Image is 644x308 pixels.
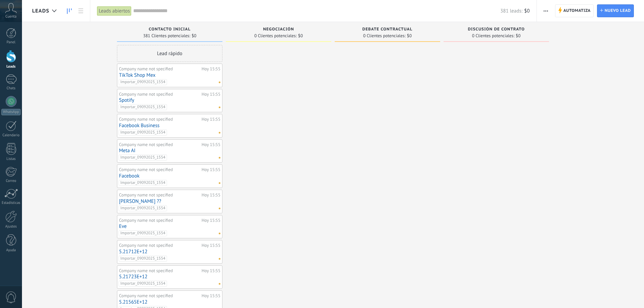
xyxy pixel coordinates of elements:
span: Importar_09092025_1554 [119,155,167,161]
div: Listas [1,157,21,161]
span: No hay nada asignado [219,233,220,234]
span: Company name not specified [119,142,173,147]
div: Debate contractual [338,27,437,33]
div: WhatsApp [1,109,21,115]
span: Company name not specified [119,91,173,97]
span: Automatiza [563,5,591,17]
span: Importar_09092025_1554 [119,205,167,211]
span: Importar_09092025_1554 [119,256,167,262]
span: Company name not specified [119,167,173,172]
span: Importar_09092025_1554 [119,104,167,110]
span: Leads [32,8,49,14]
a: Automatiza [555,4,594,17]
span: No hay nada asignado [219,106,220,108]
span: No hay nada asignado [219,258,220,260]
span: No hay nada asignado [219,208,220,209]
span: Importar_09092025_1554 [119,281,167,287]
span: 0 Clientes potenciales: [363,34,405,38]
div: Hoy 15:55 [201,218,220,223]
a: Nuevo lead [597,4,634,17]
span: No hay nada asignado [219,132,220,134]
span: $0 [298,34,303,38]
div: Hoy 15:55 [201,117,220,122]
div: Hoy 15:55 [201,167,220,172]
div: Lead rápido [117,45,222,62]
div: Hoy 15:55 [201,92,220,97]
div: Estadísticas [1,201,21,205]
div: Panel [1,40,21,45]
div: Leads [1,65,21,69]
div: Hoy 15:55 [201,293,220,299]
div: Hoy 15:55 [201,243,220,248]
span: 0 Clientes potenciales: [472,34,514,38]
span: Company name not specified [119,116,173,122]
span: 0 Clientes potenciales: [254,34,296,38]
span: Importar_09092025_1554 [119,230,167,236]
div: Hoy 15:55 [201,268,220,274]
a: Facebook Business [119,123,220,128]
div: Ajustes [1,224,21,229]
div: Discusión de contrato [447,27,546,33]
div: Calendario [1,133,21,138]
span: Importar_09092025_1554 [119,79,167,85]
a: Eve [119,223,220,229]
div: Ayuda [1,248,21,253]
a: 5.21723E+12 [119,274,220,280]
span: Negociación [263,27,294,32]
span: Cuenta [5,15,17,19]
div: Hoy 15:55 [201,192,220,198]
span: 381 Clientes potenciales: [143,34,190,38]
span: Company name not specified [119,293,173,299]
span: Company name not specified [119,242,173,248]
span: Importar_09092025_1554 [119,180,167,186]
span: Company name not specified [119,192,173,198]
span: 381 leads: [500,8,523,14]
a: 5.21712E+12 [119,249,220,255]
span: No hay nada asignado [219,81,220,83]
span: Importar_09092025_1554 [119,129,167,136]
div: Negociación [229,27,328,33]
a: TikTok Shop Mex [119,72,220,78]
div: Contacto inicial [120,27,219,33]
div: Correo [1,179,21,183]
span: $0 [516,34,521,38]
span: No hay nada asignado [219,182,220,184]
span: Debate contractual [362,27,412,32]
span: Nuevo lead [604,5,631,17]
div: Hoy 15:55 [201,66,220,72]
span: Company name not specified [119,268,173,274]
a: Meta AI [119,148,220,153]
div: Hoy 15:55 [201,142,220,147]
span: Company name not specified [119,217,173,223]
span: $0 [192,34,196,38]
span: Company name not specified [119,66,173,72]
span: $0 [524,8,530,14]
a: Spotify [119,97,220,103]
span: Discusión de contrato [468,27,525,32]
span: $0 [407,34,412,38]
div: Leads abiertos [97,6,132,16]
span: Contacto inicial [149,27,191,32]
a: Facebook [119,173,220,179]
div: Chats [1,86,21,91]
a: 5.21565E+12 [119,299,220,305]
span: No hay nada asignado [219,157,220,159]
a: [PERSON_NAME] ?? [119,198,220,204]
span: No hay nada asignado [219,283,220,285]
